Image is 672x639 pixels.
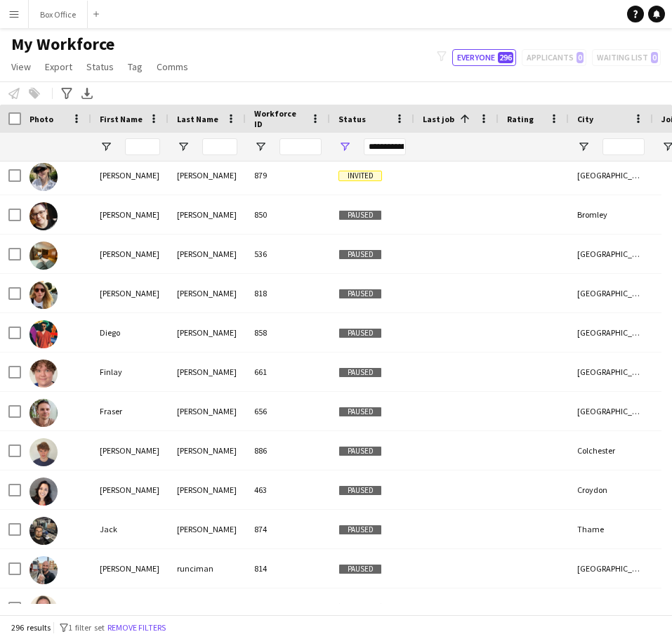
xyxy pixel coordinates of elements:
[169,156,246,195] div: [PERSON_NAME]
[338,603,382,614] span: Paused
[246,392,330,430] div: 656
[246,313,330,352] div: 858
[91,274,169,312] div: [PERSON_NAME]
[29,202,58,230] img: Chloe Stimson
[577,114,593,124] span: City
[100,114,143,124] span: First Name
[569,392,653,430] div: [GEOGRAPHIC_DATA]
[91,392,169,430] div: Fraser
[338,525,382,535] span: Paused
[246,156,330,195] div: 879
[202,138,237,155] input: Last Name Filter Input
[246,588,330,627] div: 808
[246,431,330,470] div: 886
[128,60,143,73] span: Tag
[338,407,382,417] span: Paused
[569,549,653,588] div: [GEOGRAPHIC_DATA]
[169,588,246,627] div: [PERSON_NAME]
[569,274,653,312] div: [GEOGRAPHIC_DATA]
[254,140,267,153] button: Open Filter Menu
[169,313,246,352] div: [PERSON_NAME]
[45,60,72,73] span: Export
[569,313,653,352] div: [GEOGRAPHIC_DATA]
[177,140,190,153] button: Open Filter Menu
[157,60,188,73] span: Comms
[569,588,653,627] div: [GEOGRAPHIC_DATA]
[6,58,37,76] a: View
[86,60,114,73] span: Status
[246,353,330,391] div: 661
[507,114,534,124] span: Rating
[125,138,160,155] input: First Name Filter Input
[338,249,382,260] span: Paused
[246,510,330,548] div: 874
[569,470,653,509] div: Croydon
[91,549,169,588] div: [PERSON_NAME]
[338,171,382,181] span: Invited
[68,622,105,633] span: 1 filter set
[569,353,653,391] div: [GEOGRAPHIC_DATA]
[91,470,169,509] div: [PERSON_NAME]
[338,328,382,338] span: Paused
[91,588,169,627] div: [PERSON_NAME]
[279,138,322,155] input: Workforce ID Filter Input
[569,431,653,470] div: Colchester
[29,399,58,427] img: Fraser Owen
[29,163,58,191] img: Chloe PERM Owen
[105,620,169,635] button: Remove filters
[11,34,114,55] span: My Workforce
[169,195,246,234] div: [PERSON_NAME]
[338,210,382,220] span: Paused
[29,281,58,309] img: Delfina Zdanowicz
[91,510,169,548] div: Jack
[169,274,246,312] div: [PERSON_NAME]
[246,235,330,273] div: 536
[29,477,58,506] img: Isabel Azevedo
[91,195,169,234] div: [PERSON_NAME]
[29,360,58,388] img: Finlay Russell
[569,156,653,195] div: [GEOGRAPHIC_DATA]
[151,58,194,76] a: Comms
[91,313,169,352] div: Diego
[338,140,351,153] button: Open Filter Menu
[81,58,119,76] a: Status
[338,564,382,574] span: Paused
[169,392,246,430] div: [PERSON_NAME]
[122,58,148,76] a: Tag
[29,320,58,348] img: Diego Torres
[11,60,31,73] span: View
[29,595,58,624] img: Katie Howard
[91,156,169,195] div: [PERSON_NAME]
[246,470,330,509] div: 463
[338,367,382,378] span: Paused
[246,195,330,234] div: 850
[79,85,95,102] app-action-btn: Export XLSX
[29,242,58,270] img: Corey Bennett
[100,140,112,153] button: Open Filter Menu
[338,114,366,124] span: Status
[338,485,382,496] span: Paused
[169,235,246,273] div: [PERSON_NAME]
[254,108,305,129] span: Workforce ID
[91,235,169,273] div: [PERSON_NAME]
[169,510,246,548] div: [PERSON_NAME]
[29,114,53,124] span: Photo
[29,556,58,584] img: james runciman
[423,114,454,124] span: Last job
[177,114,218,124] span: Last Name
[91,431,169,470] div: [PERSON_NAME]
[577,140,590,153] button: Open Filter Menu
[338,446,382,456] span: Paused
[602,138,645,155] input: City Filter Input
[338,289,382,299] span: Paused
[569,235,653,273] div: [GEOGRAPHIC_DATA]
[39,58,78,76] a: Export
[29,517,58,545] img: Jack Whitmore
[569,195,653,234] div: Bromley
[498,52,513,63] span: 296
[169,353,246,391] div: [PERSON_NAME]
[58,85,75,102] app-action-btn: Advanced filters
[91,353,169,391] div: Finlay
[452,49,516,66] button: Everyone296
[246,549,330,588] div: 814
